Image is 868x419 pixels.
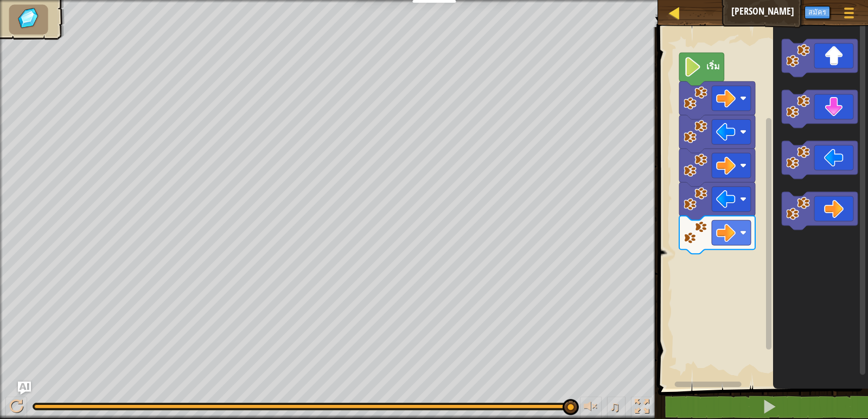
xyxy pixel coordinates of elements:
li: เก็บอัญมณี [9,5,48,35]
button: Ask AI [770,2,799,22]
text: เริ่ม [706,60,720,72]
button: สลับเป็นเต็มจอ [631,397,653,419]
button: Ctrl + P: Play [5,397,27,419]
div: พื้นที่ทำงาน Blockly [655,22,868,389]
span: ♫ [609,398,620,415]
button: ปรับระดับเสียง [580,397,602,419]
button: แสดงเมนูเกมส์ [835,2,863,28]
button: Ask AI [18,382,31,395]
span: Ask AI [775,6,794,16]
button: สมัคร [805,6,830,19]
button: ♫ [607,397,626,419]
